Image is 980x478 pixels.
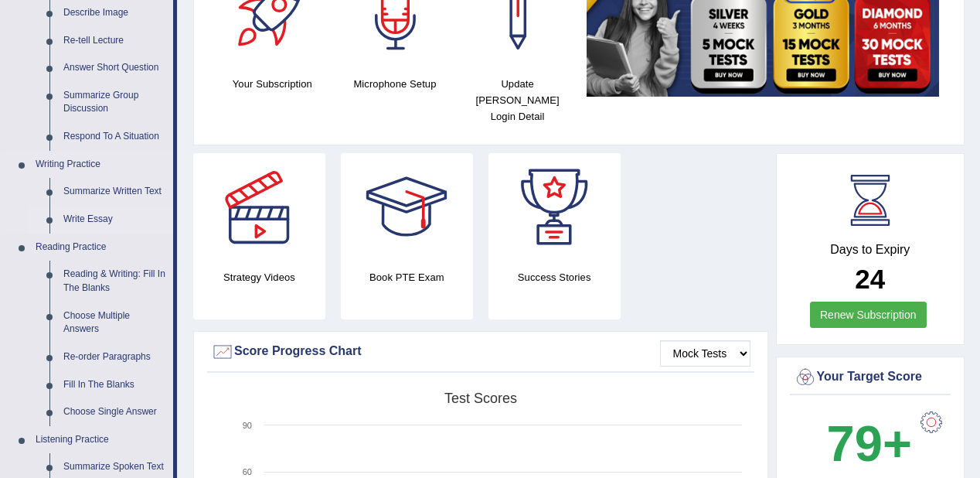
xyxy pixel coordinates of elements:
[464,76,571,125] h4: Update [PERSON_NAME] Login Detail
[341,269,473,285] h4: Book PTE Exam
[827,415,912,472] b: 79+
[342,76,449,92] h4: Microphone Setup
[56,343,173,371] a: Re-order Paragraphs
[56,302,173,343] a: Choose Multiple Answers
[855,264,885,294] b: 24
[29,426,173,454] a: Listening Practice
[56,27,173,55] a: Re-tell Lecture
[29,151,173,179] a: Writing Practice
[444,391,517,406] tspan: Test scores
[56,54,173,82] a: Answer Short Question
[488,269,621,285] h4: Success Stories
[810,302,927,328] a: Renew Subscription
[794,243,948,257] h4: Days to Expiry
[219,76,326,92] h4: Your Subscription
[56,398,173,426] a: Choose Single Answer
[29,234,173,261] a: Reading Practice
[56,261,173,302] a: Reading & Writing: Fill In The Blanks
[243,467,252,476] text: 60
[56,371,173,399] a: Fill In The Blanks
[56,123,173,151] a: Respond To A Situation
[56,82,173,123] a: Summarize Group Discussion
[211,340,750,364] div: Score Progress Chart
[193,269,325,285] h4: Strategy Videos
[243,421,252,430] text: 90
[794,366,948,389] div: Your Target Score
[56,206,173,234] a: Write Essay
[56,178,173,206] a: Summarize Written Text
